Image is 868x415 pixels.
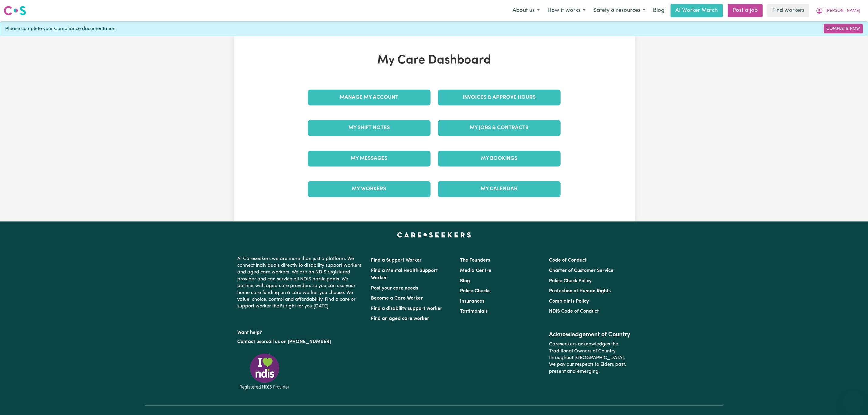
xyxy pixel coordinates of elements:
[4,5,26,16] img: Careseekers logo
[825,8,860,14] span: [PERSON_NAME]
[371,258,422,263] a: Find a Support Worker
[544,4,589,17] button: How it works
[237,352,292,390] img: Registered NDIS provider
[438,120,561,136] a: My Jobs & Contracts
[589,4,649,17] button: Safety & resources
[371,316,429,321] a: Find an aged care worker
[371,286,418,291] a: Post your care needs
[5,25,117,33] span: Please complete your Compliance documentation.
[460,258,490,263] a: The Founders
[649,4,668,17] a: Blog
[237,336,364,348] p: or
[460,268,491,273] a: Media Centre
[460,299,484,304] a: Insurances
[237,253,364,312] p: At Careseekers we are more than just a platform. We connect individuals directly to disability su...
[844,391,863,410] iframe: Button to launch messaging window, conversation in progress
[549,289,611,293] a: Protection of Human Rights
[460,289,490,293] a: Police Checks
[266,339,331,344] a: call us on [PHONE_NUMBER]
[308,120,431,136] a: My Shift Notes
[509,4,544,17] button: About us
[549,338,631,377] p: Careseekers acknowledges the Traditional Owners of Country throughout [GEOGRAPHIC_DATA]. We pay o...
[549,258,587,263] a: Code of Conduct
[549,268,613,273] a: Charter of Customer Service
[237,327,364,336] p: Want help?
[728,4,763,17] a: Post a job
[671,4,723,17] a: AI Worker Match
[824,24,863,33] a: Complete Now
[549,309,599,314] a: NDIS Code of Conduct
[308,181,431,197] a: My Workers
[549,279,592,283] a: Police Check Policy
[438,181,561,197] a: My Calendar
[549,299,589,304] a: Complaints Policy
[371,268,438,280] a: Find a Mental Health Support Worker
[460,279,470,283] a: Blog
[308,90,431,105] a: Manage My Account
[308,151,431,166] a: My Messages
[237,339,261,344] a: Contact us
[438,151,561,166] a: My Bookings
[4,4,26,18] a: Careseekers logo
[460,309,488,314] a: Testimonials
[371,296,423,301] a: Become a Care Worker
[812,4,864,17] button: My Account
[549,331,631,338] h2: Acknowledgement of Country
[304,53,564,68] h1: My Care Dashboard
[371,306,442,311] a: Find a disability support worker
[767,4,809,17] a: Find workers
[397,232,471,237] a: Careseekers home page
[438,90,561,105] a: Invoices & Approve Hours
